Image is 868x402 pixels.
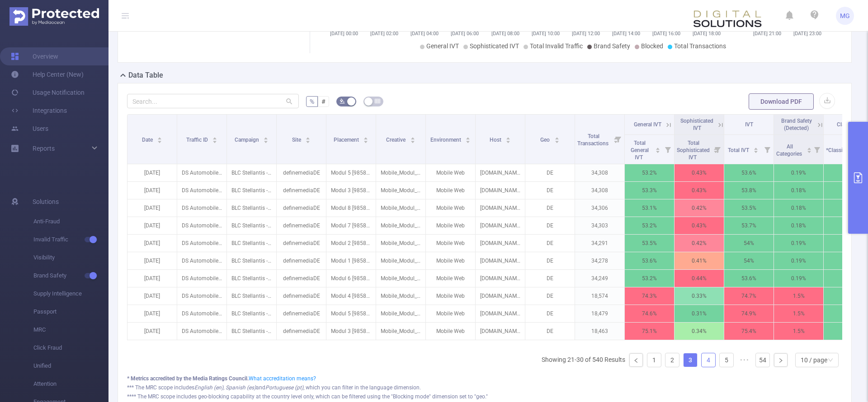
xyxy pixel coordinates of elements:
p: Mobile_Modul_7_3DAnsicht.zip [5571856] [376,217,425,234]
tspan: [DATE] 18:00 [693,31,721,37]
tspan: [DATE] 14:00 [612,31,640,37]
p: DE [525,217,575,234]
span: Sophisticated IVT [470,42,519,50]
span: Brand Safety (Detected) [781,118,812,131]
p: 0.43% [675,182,724,199]
p: Mobile Web [426,305,475,322]
i: icon: caret-up [466,136,471,139]
span: Total Transactions [674,42,726,50]
p: 53.5% [625,235,674,252]
i: icon: left [633,358,639,363]
p: 34,291 [575,235,624,252]
span: % [310,98,314,105]
span: Total Transactions [577,133,610,147]
li: 5 [719,353,734,367]
p: 0.18% [774,182,823,199]
p: Mobile_Modul_1_HeaderVideo.zip [5571850] [376,252,425,269]
input: Search... [127,94,299,108]
div: Sort [505,136,511,141]
p: definemediaDE [277,323,326,340]
img: Protected Media [9,7,99,26]
i: Portuguese (pt) [265,384,303,391]
li: 54 [755,353,770,367]
div: Sort [212,136,217,141]
p: DE [525,305,575,322]
p: DE [525,287,575,305]
p: 0.19% [774,164,823,181]
p: 53.7% [724,217,774,234]
p: DS Automobiles [24190] [177,270,226,287]
p: definemediaDE [277,164,326,181]
p: Modul 5 [9858786] [326,305,376,322]
div: Sort [753,146,759,152]
i: icon: caret-up [506,136,511,139]
p: [DOMAIN_NAME] [476,323,525,340]
i: Filter menu [761,135,774,164]
p: definemediaDE [277,270,326,287]
p: [DOMAIN_NAME] [476,270,525,287]
p: BLC Stellantis - DS No8 - Q3 2025 [288288] [227,235,276,252]
p: 53.2% [625,164,674,181]
p: [DOMAIN_NAME] [476,287,525,305]
p: definemediaDE [277,252,326,269]
i: icon: caret-up [554,136,559,139]
p: 34,306 [575,199,624,217]
p: [DATE] [127,323,177,340]
p: DE [525,182,575,199]
p: Mobile Web [426,323,475,340]
p: [DATE] [127,287,177,305]
p: definemediaDE [277,305,326,322]
i: icon: bg-colors [340,98,345,104]
p: DS Automobiles [24190] [177,217,226,234]
div: Sort [363,136,368,141]
span: General IVT [426,42,459,50]
p: [DOMAIN_NAME] [476,305,525,322]
div: Sort [410,136,415,141]
p: 53.2% [625,270,674,287]
tspan: [DATE] 23:00 [793,31,821,37]
p: Mobile Web [426,235,475,252]
p: 0.33% [675,287,724,305]
i: icon: caret-down [656,149,660,152]
p: BLC Stellantis - DS No8 - Q3 2025 [288288] [227,323,276,340]
span: Solutions [33,193,59,211]
span: Total Sophisticated IVT [677,140,710,161]
p: Mobile Web [426,252,475,269]
p: DS Automobiles [24190] [177,305,226,322]
p: 18,574 [575,287,624,305]
i: icon: down [828,357,833,364]
span: Date [142,137,154,143]
p: 18,479 [575,305,624,322]
p: BLC Stellantis - DS No8 - Q3 2025 [288288] [227,182,276,199]
p: 53.6% [724,164,774,181]
span: Total General IVT [631,140,649,161]
i: icon: caret-down [212,139,217,142]
i: icon: table [375,98,380,104]
p: 0.19% [774,235,823,252]
p: [DOMAIN_NAME] [476,252,525,269]
p: 53.5% [724,199,774,217]
p: Mobile_Modul_6_BildergalerieInterior.zip [5571855] [376,270,425,287]
p: 74.6% [625,305,674,322]
span: Classified [837,121,860,128]
span: Brand Safety [594,42,630,50]
p: definemediaDE [277,235,326,252]
p: DS Automobiles [24190] [177,323,226,340]
p: Modul 4 [9858785] [326,287,376,305]
p: DS Automobiles [24190] [177,182,226,199]
tspan: [DATE] 16:00 [652,31,680,37]
a: Users [11,120,48,138]
p: DS Automobiles [24190] [177,287,226,305]
p: 0.31% [675,305,724,322]
p: [DATE] [127,164,177,181]
i: icon: caret-up [754,146,759,149]
p: [DATE] [127,305,177,322]
p: 34,303 [575,217,624,234]
span: All Categories [776,143,803,157]
li: 3 [683,353,698,367]
p: 54% [724,235,774,252]
i: icon: caret-down [554,139,559,142]
span: Click Fraud [33,339,108,357]
p: Modul 2 [9858783] [326,235,376,252]
p: [DATE] [127,235,177,252]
